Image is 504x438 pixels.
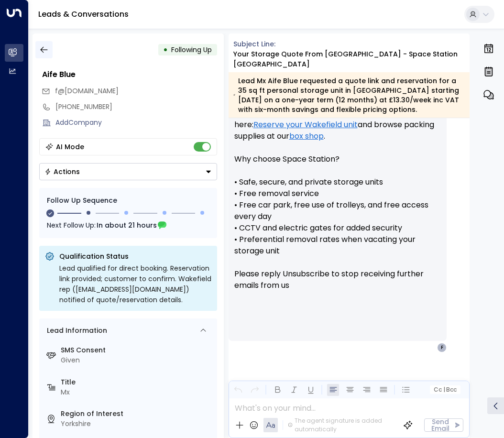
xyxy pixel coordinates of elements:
div: Your storage quote from [GEOGRAPHIC_DATA] - Space Station [GEOGRAPHIC_DATA] [233,49,470,69]
button: Actions [39,163,217,180]
div: Lead qualified for direct booking. Reservation link provided; customer to confirm. Wakefield rep ... [59,263,211,305]
span: Subject Line: [233,39,275,49]
div: Button group with a nested menu [39,163,217,180]
p: Qualification Status [59,252,211,261]
div: F [437,343,447,352]
a: Leads & Conversations [38,9,129,20]
a: box shop [289,131,324,142]
p: Hi Aife, Just checking in to see if you have any questions about the 35 sq ft unit at [GEOGRAPHIC... [234,62,441,303]
div: AddCompany [55,118,217,128]
span: In about 21 hours [97,220,157,230]
label: Region of Interest [61,409,213,419]
div: Lead Mx Aife Blue requested a quote link and reservation for a 35 sq ft personal storage unit in ... [233,76,464,114]
div: AI Mode [56,142,84,152]
span: Following Up [171,45,212,55]
div: Aife Blue [42,69,217,80]
div: The agent signature is added automatically [288,416,396,434]
label: Title [61,377,213,387]
span: Cc Bcc [434,386,457,393]
span: f@erbridge.co.uk [55,86,119,96]
span: f@[DOMAIN_NAME] [55,86,119,96]
div: Mx [61,387,213,397]
div: Lead Information [44,326,107,336]
label: SMS Consent [61,345,213,355]
div: • [163,41,168,58]
div: Yorkshire [61,419,213,429]
span: | [443,386,445,393]
div: Given [61,355,213,365]
div: Actions [44,167,80,176]
div: Follow Up Sequence [47,196,209,206]
div: Next Follow Up: [47,220,209,230]
button: Redo [249,384,261,396]
a: Reserve your Wakefield unit [253,119,358,131]
div: [PHONE_NUMBER] [55,102,217,112]
button: Undo [232,384,244,396]
button: Cc|Bcc [430,385,460,394]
